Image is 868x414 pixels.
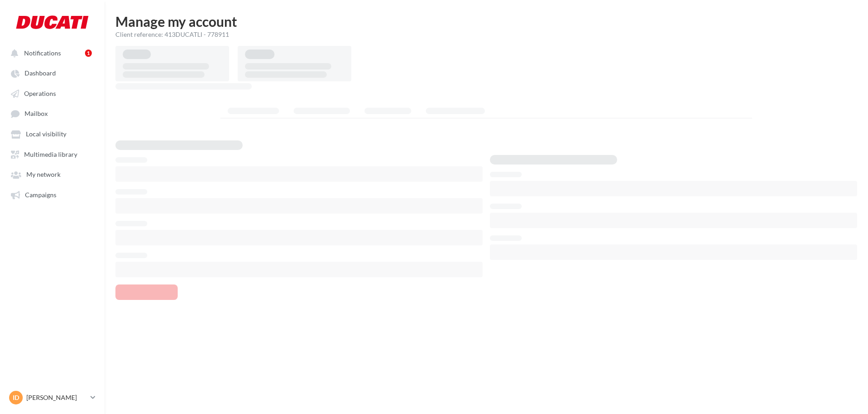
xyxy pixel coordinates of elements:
a: Multimedia library [5,146,99,162]
button: Notifications 1 [5,45,95,61]
a: Campaigns [5,186,99,203]
p: [PERSON_NAME] [26,393,87,402]
a: Dashboard [5,65,99,81]
span: ID [13,393,19,402]
a: ID [PERSON_NAME] [7,389,97,406]
span: Notifications [24,49,61,57]
span: Dashboard [25,70,56,77]
a: Mailbox [5,105,99,122]
span: Local visibility [26,130,66,138]
span: Campaigns [25,191,56,199]
h1: Manage my account [115,15,857,28]
a: Local visibility [5,125,99,142]
div: 1 [85,50,92,57]
a: My network [5,166,99,182]
a: Operations [5,85,99,101]
div: Client reference: 413DUCATLI - 778911 [115,30,857,39]
span: Multimedia library [24,150,77,158]
span: My network [26,171,60,179]
span: Mailbox [25,110,48,118]
span: Operations [24,90,56,97]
